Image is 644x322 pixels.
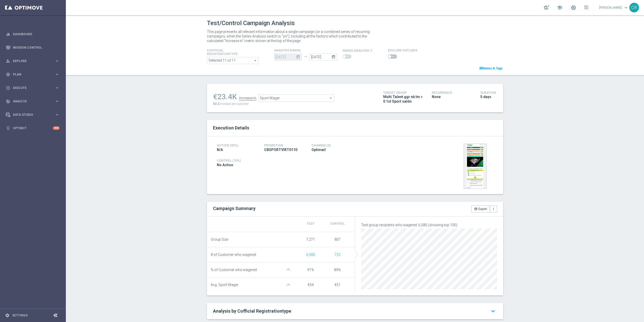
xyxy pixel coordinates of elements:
i: lightbulb [6,126,10,130]
span: No Action [217,163,233,167]
a: Dashboard [13,27,60,41]
i: chat [479,67,483,70]
i: keyboard_arrow_right [55,112,60,117]
button: person_search Explore keyboard_arrow_right [6,59,60,63]
i: settings [5,313,10,318]
div: +10 [53,126,60,130]
i: person_search [6,59,10,63]
div: €23.4K [213,92,237,101]
span: Data Studio [13,113,55,116]
span: Expert Online Expert Retail Master Online Master Retail Other and 6 more [207,57,259,64]
div: Execute [6,86,55,90]
span: 89% [334,268,341,272]
span: Multi Talent ggr nb lm > 0 1st Sport saldo [383,94,424,104]
a: [PERSON_NAME]keyboard_arrow_down [599,4,629,11]
a: chatNotes & Tags [479,66,503,71]
span: N/A [217,147,223,152]
i: more_vert [492,207,495,211]
span: €3.2 [213,102,219,106]
h4: analysis range [274,49,342,52]
span: Avg. Sport Wager [211,283,238,287]
div: gps_fixed Plan keyboard_arrow_right [6,72,60,77]
p: Test group recipients who wagered: 6,585 (showing top 100) [361,223,497,227]
h4: Channel(s) [311,144,351,147]
span: keyboard_arrow_down [623,5,629,10]
button: Mission Control [6,46,60,50]
div: Optibot [6,121,60,135]
i: play_circle_outline [6,86,10,90]
div: Explore [6,59,55,63]
button: more_vert [490,205,497,213]
i: track_changes [6,99,10,104]
a: Analysis by Cofficial Registrationtype keyboard_arrow_down [213,308,497,314]
button: lightbulb Optibot +10 [6,126,60,130]
span: Explore [13,60,55,63]
span: school [557,5,562,10]
h2: Campaign Summary [213,206,256,211]
h4: Recurrence [432,91,473,94]
button: Data Studio keyboard_arrow_right [6,113,60,117]
h4: Action (90%) [217,144,257,147]
span: None [432,94,441,99]
span: Show unique customers [335,253,341,257]
i: today [296,53,302,59]
i: keyboard_arrow_down [489,307,497,316]
i: gps_fixed [6,72,10,77]
div: Data Studio [6,112,55,117]
input: Select Date [309,53,337,61]
span: series analysis [342,49,369,52]
span: 91% [307,268,314,272]
span: Analyze [13,100,55,103]
h4: Duration [480,91,497,94]
i: keyboard_arrow_right [55,59,60,63]
img: gaussianGrey.svg [283,268,294,272]
a: Optibot [13,121,53,135]
button: play_circle_outline Execute keyboard_arrow_right [6,86,60,90]
h4: Exclude Outliers [388,49,417,52]
span: Analysis by Cofficial Registrationtype [213,308,291,314]
span: Test [307,222,315,225]
i: equalizer [6,32,10,36]
span: 807 [335,237,341,241]
div: CR [629,3,639,12]
a: Mission Control [13,41,60,54]
span: CBSPORTVIRT0110 [264,147,297,152]
h4: Cofficial Registrationtype [207,49,250,56]
i: open_in_browser [474,207,478,211]
span: 7,271 [306,237,315,241]
span: Execute [13,86,55,89]
span: €51 [335,283,341,287]
div: Mission Control [6,41,60,54]
div: Dashboard [6,27,60,41]
h1: Test/Control Campaign Analysis [207,20,295,27]
h4: Control (10%) [217,159,399,162]
span: increase per customer [220,102,249,106]
i: keyboard_arrow_right [55,85,60,90]
button: equalizer Dashboard [6,32,60,36]
span: Optimail [311,147,326,152]
span: Show unique customers [306,253,315,257]
span: Execution Details [213,125,249,130]
img: gaussianGrey.svg [283,283,294,287]
span: # of Customer who wagered [211,253,256,257]
button: track_changes Analyze keyboard_arrow_right [6,99,60,103]
button: open_in_browser Export [471,205,490,213]
a: Settings [12,314,28,317]
i: today [331,53,337,59]
i: info_outline [370,49,373,52]
div: Analyze [6,99,55,104]
span: Control [330,222,345,225]
span: €54 [308,283,314,287]
span: Plan [13,73,55,76]
span: % of Customer who wagered [211,268,257,272]
div: Plan [6,72,55,77]
i: keyboard_arrow_right [55,72,60,77]
span: Group Size [211,237,228,242]
div: — [302,55,309,59]
h4: Target Group [383,91,424,94]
